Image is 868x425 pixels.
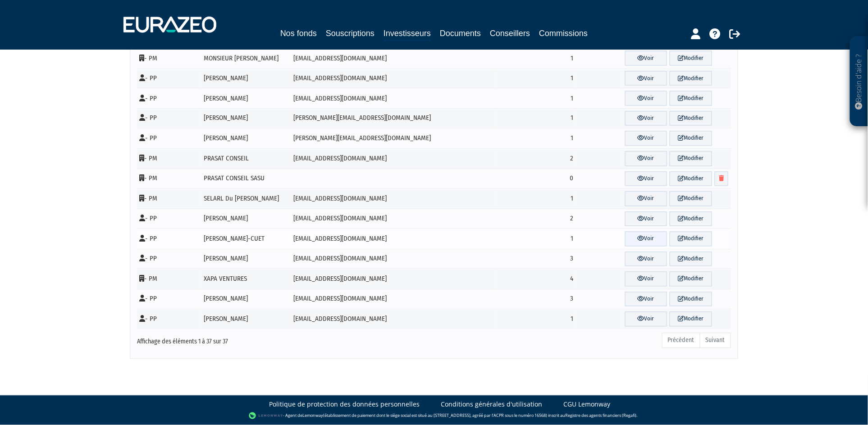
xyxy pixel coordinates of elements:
[249,411,283,420] img: logo-lemonway.png
[625,312,667,327] a: Voir
[201,289,291,310] td: [PERSON_NAME]
[563,400,610,409] a: CGU Lemonway
[670,111,712,126] a: Modifier
[201,309,291,329] td: [PERSON_NAME]
[625,111,667,126] a: Voir
[497,249,577,270] td: 3
[625,212,667,227] a: Voir
[201,48,291,69] td: MONSIEUR [PERSON_NAME]
[137,128,201,149] td: - PP
[670,272,712,287] a: Modifier
[290,128,497,149] td: [PERSON_NAME][EMAIL_ADDRESS][DOMAIN_NAME]
[201,149,291,169] td: PRASAT CONSEIL
[670,131,712,146] a: Modifier
[670,292,712,307] a: Modifier
[201,88,291,109] td: [PERSON_NAME]
[625,192,667,206] a: Voir
[625,51,667,66] a: Voir
[201,209,291,229] td: [PERSON_NAME]
[497,69,577,89] td: 1
[497,169,577,189] td: 0
[854,41,864,122] p: Besoin d'aide ?
[497,209,577,229] td: 2
[670,172,712,187] a: Modifier
[670,312,712,327] a: Modifier
[201,69,291,89] td: [PERSON_NAME]
[625,71,667,86] a: Voir
[290,69,497,89] td: [EMAIL_ADDRESS][DOMAIN_NAME]
[441,400,542,409] a: Conditions générales d'utilisation
[9,411,859,420] div: - Agent de (établissement de paiement dont le siège social est situé au [STREET_ADDRESS], agréé p...
[497,88,577,109] td: 1
[290,48,497,69] td: [EMAIL_ADDRESS][DOMAIN_NAME]
[290,209,497,229] td: [EMAIL_ADDRESS][DOMAIN_NAME]
[302,412,323,418] a: Lemonway
[201,249,291,270] td: [PERSON_NAME]
[290,88,497,109] td: [EMAIL_ADDRESS][DOMAIN_NAME]
[201,169,291,189] td: PRASAT CONSEIL SASU
[280,27,317,40] a: Nos fonds
[625,272,667,287] a: Voir
[137,169,201,189] td: - PM
[497,48,577,69] td: 1
[137,229,201,249] td: - PP
[625,131,667,146] a: Voir
[137,309,201,329] td: - PP
[137,88,201,109] td: - PP
[201,229,291,249] td: [PERSON_NAME]-CUET
[123,17,216,33] img: 1732889491-logotype_eurazeo_blanc_rvb.png
[670,252,712,267] a: Modifier
[137,249,201,270] td: - PP
[137,149,201,169] td: - PM
[290,249,497,270] td: [EMAIL_ADDRESS][DOMAIN_NAME]
[670,51,712,66] a: Modifier
[201,128,291,149] td: [PERSON_NAME]
[715,172,728,187] a: Supprimer
[625,151,667,166] a: Voir
[497,289,577,310] td: 3
[490,27,530,40] a: Conseillers
[326,27,375,40] a: Souscriptions
[137,289,201,310] td: - PP
[290,109,497,129] td: [PERSON_NAME][EMAIL_ADDRESS][DOMAIN_NAME]
[670,232,712,247] a: Modifier
[670,71,712,86] a: Modifier
[290,229,497,249] td: [EMAIL_ADDRESS][DOMAIN_NAME]
[137,109,201,129] td: - PP
[290,189,497,209] td: [EMAIL_ADDRESS][DOMAIN_NAME]
[137,48,201,69] td: - PM
[201,189,291,209] td: SELARL Du [PERSON_NAME]
[497,309,577,329] td: 1
[440,27,481,40] a: Documents
[670,192,712,206] a: Modifier
[625,252,667,267] a: Voir
[290,309,497,329] td: [EMAIL_ADDRESS][DOMAIN_NAME]
[565,412,636,418] a: Registre des agents financiers (Regafi)
[497,189,577,209] td: 1
[539,27,588,40] a: Commissions
[625,91,667,106] a: Voir
[497,229,577,249] td: 1
[137,69,201,89] td: - PP
[269,400,420,409] a: Politique de protection des données personnelles
[625,172,667,187] a: Voir
[670,151,712,166] a: Modifier
[290,289,497,310] td: [EMAIL_ADDRESS][DOMAIN_NAME]
[625,232,667,247] a: Voir
[670,212,712,227] a: Modifier
[201,269,291,289] td: XAPA VENTURES
[290,269,497,289] td: [EMAIL_ADDRESS][DOMAIN_NAME]
[137,269,201,289] td: - PM
[497,149,577,169] td: 2
[137,332,377,347] div: Affichage des éléments 1 à 37 sur 37
[290,149,497,169] td: [EMAIL_ADDRESS][DOMAIN_NAME]
[497,109,577,129] td: 1
[384,27,431,41] a: Investisseurs
[137,209,201,229] td: - PP
[137,189,201,209] td: - PM
[670,91,712,106] a: Modifier
[497,128,577,149] td: 1
[497,269,577,289] td: 4
[201,109,291,129] td: [PERSON_NAME]
[625,292,667,307] a: Voir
